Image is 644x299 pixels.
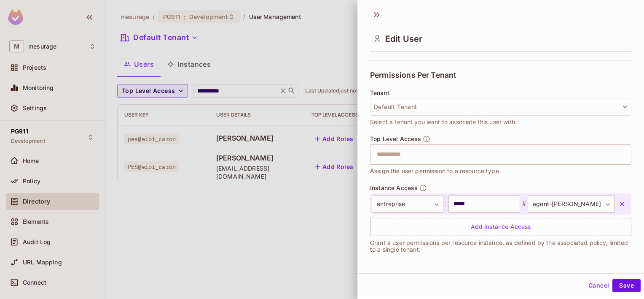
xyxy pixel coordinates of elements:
[627,153,628,155] button: Open
[370,117,517,127] span: Select a tenant you want to associate this user with.
[370,218,631,236] div: Add Instance Access
[370,71,456,79] span: Permissions Per Tenant
[585,279,612,292] button: Cancel
[370,166,499,176] span: Assign the user permission to a resource type
[370,90,389,96] span: Tenant
[385,34,422,44] span: Edit User
[528,195,614,213] div: agent-[PERSON_NAME]
[520,199,528,209] span: #
[612,279,641,292] button: Save
[370,98,631,116] button: Default Tenant
[370,239,631,253] p: Grant a user permissions per resource instance, as defined by the associated policy, limited to a...
[443,199,448,209] span: :
[370,185,418,191] span: Instance Access
[370,136,421,142] span: Top Level Access
[372,195,443,213] div: entreprise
